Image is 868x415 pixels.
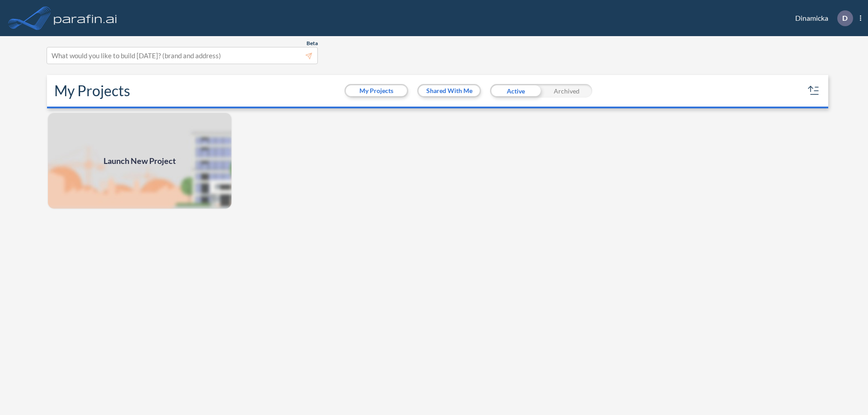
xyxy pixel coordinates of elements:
[782,10,861,26] div: Dinamicka
[104,155,176,167] span: Launch New Project
[807,84,821,98] button: sort
[52,9,119,27] img: logo
[490,84,541,98] div: Active
[842,14,848,22] p: D
[47,112,232,210] a: Launch New Project
[47,112,232,210] img: add
[419,85,480,96] button: Shared With Me
[346,85,407,96] button: My Projects
[307,40,318,47] span: Beta
[541,84,592,98] div: Archived
[54,82,130,99] h2: My Projects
